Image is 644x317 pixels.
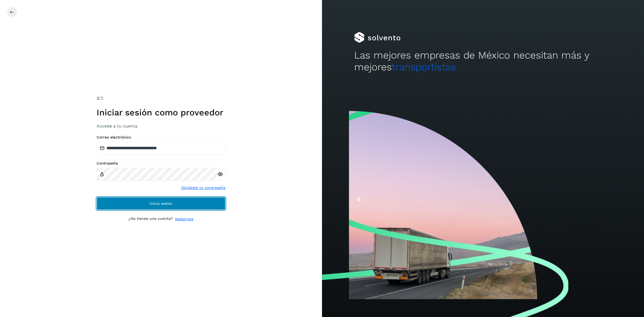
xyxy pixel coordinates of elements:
h2: Las mejores empresas de México necesitan más y mejores [354,49,612,73]
button: Inicia sesión [97,197,225,210]
label: Contraseña [97,161,225,166]
span: 2 [97,96,99,101]
span: Inicia sesión [150,202,173,205]
div: /2 [97,95,225,101]
a: Olvidaste tu contraseña [181,185,225,191]
h3: Accede a tu cuenta [97,123,225,129]
a: Regístrate [175,216,193,222]
span: transportistas [392,61,456,73]
p: ¿No tienes una cuenta? [129,216,173,222]
h1: Iniciar sesión como proveedor [97,107,225,118]
label: Correo electrónico [97,135,225,140]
